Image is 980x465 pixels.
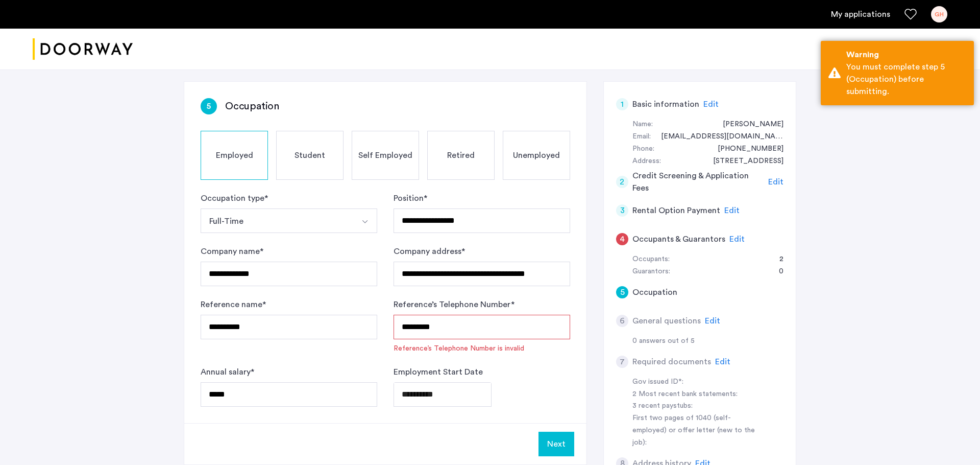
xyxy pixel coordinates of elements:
[632,376,761,388] div: Gov issued ID*:
[616,286,628,298] div: 5
[713,119,783,131] div: Georgea Hall
[703,100,719,108] span: Edit
[201,98,217,114] div: 5
[632,119,653,131] div: Name:
[201,298,266,311] label: Reference name *
[513,149,560,161] span: Unemployed
[394,298,514,311] label: Reference’s Telephone Number *
[538,432,574,456] button: Next
[729,235,745,243] span: Edit
[632,266,670,278] div: Guarantors:
[632,143,654,155] div: Phone:
[632,412,761,449] div: First two pages of 1040 (self-employed) or offer letter (new to the job):
[33,30,133,68] img: logo
[632,253,670,266] div: Occupants:
[394,245,465,258] label: Company address *
[201,366,254,378] label: Annual salary *
[707,143,783,155] div: +17176451735
[394,366,483,378] label: Employment Start Date
[931,6,947,22] div: GH
[632,233,725,245] h5: Occupants & Guarantors
[651,131,783,143] div: georgeaghall@gmail.com
[616,204,628,217] div: 3
[715,358,730,366] span: Edit
[632,388,761,401] div: 2 Most recent bank statements:
[632,204,720,217] h5: Rental Option Payment
[846,61,966,98] div: You must complete step 5 (Occupation) before submitting.
[632,315,701,327] h5: General questions
[616,233,628,245] div: 4
[353,208,377,233] button: Select option
[632,155,661,168] div: Address:
[846,49,966,61] div: Warning
[769,253,783,266] div: 2
[632,400,761,412] div: 3 recent paystubs:
[201,192,268,204] label: Occupation type *
[705,317,720,325] span: Edit
[358,149,412,161] span: Self Employed
[295,149,325,161] span: Student
[33,30,133,68] a: Cazamio logo
[632,98,699,110] h5: Basic information
[616,315,628,327] div: 6
[632,286,677,298] h5: Occupation
[632,335,783,347] div: 0 answers out of 5
[394,382,492,407] input: Employment Start Date
[724,206,740,215] span: Edit
[616,176,628,188] div: 2
[447,149,475,161] span: Retired
[394,192,427,204] label: Position *
[632,131,651,143] div: Email:
[616,356,628,368] div: 7
[632,356,711,368] h5: Required documents
[201,245,263,258] label: Company name *
[904,8,917,20] a: Favorites
[216,149,253,161] span: Employed
[703,155,783,168] div: 266 North Locust Point Road
[616,98,628,110] div: 1
[769,266,783,278] div: 0
[361,218,369,226] img: arrow
[632,170,765,194] h5: Credit Screening & Application Fees
[394,343,570,354] span: Reference’s Telephone Number is invalid
[201,208,353,233] button: Select option
[225,99,279,113] h3: Occupation
[768,178,783,186] span: Edit
[831,8,890,20] a: My application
